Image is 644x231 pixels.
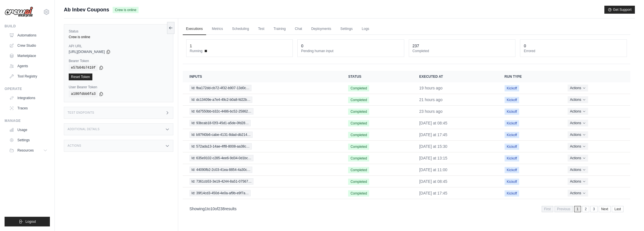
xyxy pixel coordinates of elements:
[5,118,50,123] div: Manage
[205,207,207,211] span: 1
[358,23,373,35] a: Logs
[419,156,447,160] time: August 24, 2025 at 13:15 GMT-3
[348,179,369,185] span: Completed
[348,190,369,197] span: Completed
[208,23,226,35] a: Metrics
[348,144,369,150] span: Completed
[568,155,588,162] button: Actions for execution
[190,132,253,138] span: Id: b97f40b6-cabe-4131-8dad-db214…
[419,109,442,114] time: August 25, 2025 at 11:00 GMT-3
[69,91,98,97] code: a186fdbb6fa3
[190,190,335,196] a: View execution details for Id
[183,201,630,216] nav: Pagination
[190,85,251,91] span: Id: fba172dd-cb72-4f32-b907-13d0c…
[7,51,50,60] a: Marketplace
[69,50,105,54] span: [URL][DOMAIN_NAME]
[190,120,251,126] span: Id: 93bcab18-f2f3-45d1-a5de-0fd28…
[25,219,36,224] span: Logout
[505,155,519,162] span: Kickoff
[5,24,50,28] div: Build
[68,111,94,115] h3: Test Endpoints
[590,206,598,212] a: 3
[218,207,225,211] span: 238
[190,155,335,161] a: View execution details for Id
[270,23,289,35] a: Training
[615,204,644,231] iframe: Chat Widget
[419,97,442,102] time: August 25, 2025 at 13:15 GMT-3
[348,155,369,162] span: Completed
[568,166,588,173] button: Actions for execution
[505,179,519,185] span: Kickoff
[190,167,253,173] span: Id: 44090fb2-2c03-41ea-8854-4a30c…
[615,204,644,231] div: Widget de chat
[505,190,519,197] span: Kickoff
[348,97,369,103] span: Completed
[69,29,168,34] label: Status
[568,190,588,197] button: Actions for execution
[568,85,588,91] button: Actions for execution
[190,97,335,103] a: View execution details for Id
[190,143,252,150] span: Id: 572ada13-14ae-4ff8-8008-aa38c…
[524,43,526,49] div: 0
[498,71,561,82] th: Run Type
[190,49,203,53] span: Running
[505,144,519,150] span: Kickoff
[190,143,335,150] a: View execution details for Id
[69,44,168,48] label: API URL
[568,143,588,150] button: Actions for execution
[68,144,81,148] h3: Actions
[419,144,447,149] time: August 24, 2025 at 15:30 GMT-3
[568,120,588,126] button: Actions for execution
[190,132,335,138] a: View execution details for Id
[542,206,553,212] span: First
[568,131,588,138] button: Actions for execution
[413,43,419,49] div: 237
[5,7,33,17] img: Logo
[612,206,623,212] a: Last
[113,7,139,13] span: Crew is online
[190,178,254,185] span: Id: 7361cb53-3e19-4244-8a51-07567…
[255,23,268,35] a: Test
[291,23,305,35] a: Chat
[5,217,50,226] button: Logout
[542,206,623,212] nav: Pagination
[190,108,335,115] a: View execution details for Id
[190,108,253,115] span: Id: 6d7550bb-b32c-4486-bc52-25862…
[505,109,519,115] span: Kickoff
[574,206,581,212] span: 1
[412,71,497,82] th: Executed at
[190,85,335,91] a: View execution details for Id
[413,49,512,53] dt: Completed
[183,23,206,35] a: Executions
[419,191,447,195] time: August 23, 2025 at 17:45 GMT-3
[7,136,50,145] a: Settings
[419,179,447,184] time: August 24, 2025 at 08:45 GMT-3
[348,85,369,91] span: Completed
[69,73,92,80] a: Reset Token
[604,6,635,14] button: Get Support
[5,87,50,91] div: Operate
[308,23,335,35] a: Deployments
[419,167,447,172] time: August 24, 2025 at 11:00 GMT-3
[7,62,50,71] a: Agents
[505,132,519,138] span: Kickoff
[419,121,447,125] time: August 25, 2025 at 08:45 GMT-3
[419,86,442,90] time: August 25, 2025 at 15:30 GMT-3
[190,97,253,103] span: Id: dc13409e-a7e4-49c2-b0a8-fd22b…
[69,64,98,71] code: e57b04b7410f
[190,206,237,212] p: Showing to of results
[190,43,192,49] div: 1
[190,190,251,196] span: Id: 39f14cd3-450d-4e0a-af9b-e9f7a…
[505,97,519,103] span: Kickoff
[7,41,50,50] a: Crew Studio
[568,178,588,185] button: Actions for execution
[524,49,623,53] dt: Errored
[7,31,50,40] a: Automations
[505,85,519,91] span: Kickoff
[69,59,168,63] label: Bearer Token
[64,6,109,14] span: Ab Inbev Coupons
[419,132,447,137] time: August 24, 2025 at 17:45 GMT-3
[505,167,519,173] span: Kickoff
[183,71,630,216] section: Crew executions table
[7,72,50,81] a: Tool Registry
